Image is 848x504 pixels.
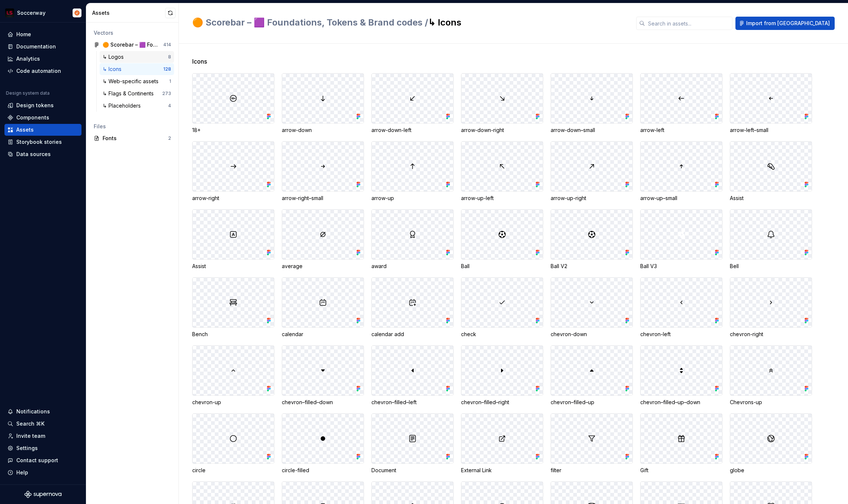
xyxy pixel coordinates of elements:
[91,39,174,51] a: 🟠 Scorebar – 🟪 Foundations, Tokens & Brand codes414
[16,43,56,50] div: Documentation
[4,148,81,160] a: Data sources
[282,467,364,474] div: circle-filled
[371,331,454,338] div: calendar add
[94,29,171,37] div: Vectors
[4,53,81,65] a: Analytics
[282,195,364,202] div: arrow-right–small
[640,467,722,474] div: Gift
[168,103,171,109] div: 4
[461,399,543,406] div: chevron–filled–right
[103,78,161,85] div: ↳ Web-specific assets
[100,63,174,75] a: ↳ Icons128
[16,457,58,464] div: Contact support
[100,100,174,112] a: ↳ Placeholders4
[645,17,732,30] input: Search in assets...
[746,20,830,27] span: Import from [GEOGRAPHIC_DATA]
[16,138,62,146] div: Storybook stories
[371,467,454,474] div: Document
[103,65,124,73] div: ↳ Icons
[163,66,171,72] div: 128
[6,90,50,96] div: Design system data
[16,469,28,476] div: Help
[640,126,722,134] div: arrow-left
[551,467,633,474] div: filter
[73,9,81,17] img: SYMBIO Agency Designers
[730,195,812,202] div: Assist
[4,454,81,466] button: Contact support
[17,9,46,17] div: Soccerway
[551,331,633,338] div: chevron-down
[730,263,812,270] div: Bell
[24,491,61,498] svg: Supernova Logo
[192,467,274,474] div: circle
[100,88,174,99] a: ↳ Flags & Continents273
[4,430,81,442] a: Invite team
[551,263,633,270] div: Ball V2
[461,331,543,338] div: check
[640,399,722,406] div: chevron–filled–up–down
[192,17,428,28] span: 🟠 Scorebar – 🟪 Foundations, Tokens & Brand codes /
[16,420,44,427] div: Search ⌘K
[91,132,174,144] a: Fonts2
[1,5,84,21] button: SoccerwaySYMBIO Agency Designers
[640,263,722,270] div: Ball V3
[103,41,158,48] div: 🟠 Scorebar – 🟪 Foundations, Tokens & Brand codes
[4,136,81,148] a: Storybook stories
[640,195,722,202] div: arrow-up–small
[461,126,543,134] div: arrow-down-right
[100,75,174,87] a: ↳ Web-specific assets1
[4,442,81,454] a: Settings
[192,195,274,202] div: arrow-right
[461,195,543,202] div: arrow-up-left
[168,54,171,60] div: 8
[192,126,274,134] div: 18+
[16,102,54,109] div: Design tokens
[16,55,40,62] div: Analytics
[192,399,274,406] div: chevron-up
[282,126,364,134] div: arrow-down
[94,123,171,130] div: Files
[4,41,81,53] a: Documentation
[551,399,633,406] div: chevron–filled–up
[371,195,454,202] div: arrow-up
[92,9,165,17] div: Assets
[371,399,454,406] div: chevron–filled–left
[163,42,171,48] div: 414
[16,126,34,133] div: Assets
[16,444,38,452] div: Settings
[551,195,633,202] div: arrow-up-right
[5,9,14,17] img: 1cfd2711-9720-4cf8-9a0a-efdc1fe4f993.png
[730,126,812,134] div: arrow-left–small
[103,102,144,109] div: ↳ Placeholders
[4,406,81,417] button: Notifications
[4,99,81,111] a: Design tokens
[169,78,171,84] div: 1
[282,399,364,406] div: chevron–filled–down
[16,408,50,415] div: Notifications
[103,135,168,142] div: Fonts
[730,399,812,406] div: Chevrons-up
[16,114,49,121] div: Components
[192,57,207,66] span: Icons
[4,65,81,77] a: Code automation
[4,418,81,430] button: Search ⌘K
[640,331,722,338] div: chevron-left
[4,112,81,124] a: Components
[192,331,274,338] div: Bench
[371,126,454,134] div: arrow-down-left
[4,28,81,40] a: Home
[371,263,454,270] div: award
[4,124,81,136] a: Assets
[16,31,31,38] div: Home
[461,467,543,474] div: External Link
[16,432,45,440] div: Invite team
[282,331,364,338] div: calendar
[735,17,835,30] button: Import from [GEOGRAPHIC_DATA]
[103,90,157,97] div: ↳ Flags & Continents
[461,263,543,270] div: Ball
[100,51,174,63] a: ↳ Logos8
[16,67,61,75] div: Code automation
[282,263,364,270] div: average
[168,135,171,141] div: 2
